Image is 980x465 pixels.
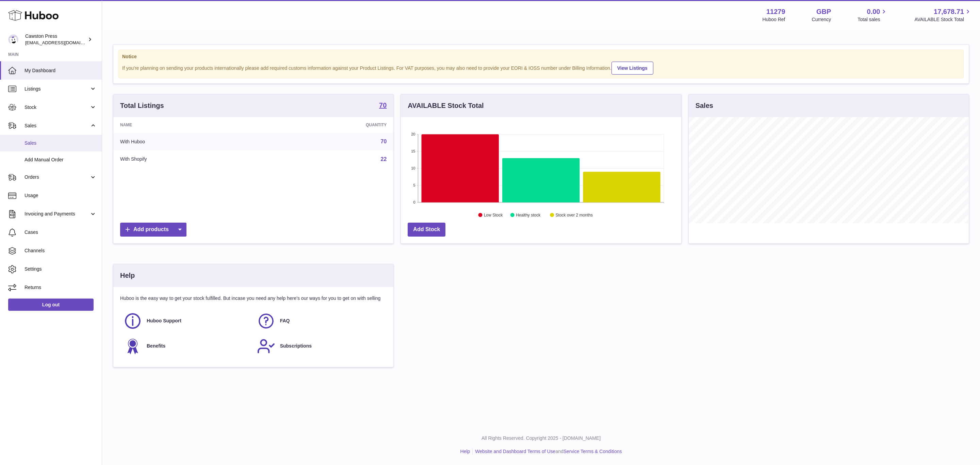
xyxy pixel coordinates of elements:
a: FAQ [257,312,383,330]
a: 17,678.71 AVAILABLE Stock Total [914,7,972,23]
strong: GBP [816,7,831,16]
text: 10 [411,166,415,170]
span: Add Manual Order [24,157,97,163]
a: 0.00 Total sales [857,7,888,23]
span: AVAILABLE Stock Total [914,16,972,23]
h3: AVAILABLE Stock Total [408,101,484,110]
div: Cawston Press [25,33,86,46]
span: Usage [24,192,97,199]
strong: 70 [379,102,387,109]
span: Listings [24,86,89,92]
a: View Listings [611,62,653,75]
a: Subscriptions [257,337,383,355]
th: Name [113,117,264,133]
span: Stock [24,104,89,111]
span: Huboo Support [147,318,181,324]
span: 0.00 [867,7,880,16]
strong: Notice [122,53,960,60]
div: Currency [812,16,831,23]
text: Stock over 2 months [556,213,593,218]
a: 70 [379,102,387,110]
span: Returns [24,284,97,291]
a: 70 [381,139,387,144]
span: Settings [24,266,97,272]
th: Quantity [264,117,393,133]
span: 17,678.71 [934,7,964,16]
li: and [473,448,622,455]
div: If you're planning on sending your products internationally please add required customs informati... [122,61,960,75]
span: My Dashboard [24,67,97,74]
span: Orders [24,174,89,180]
a: Service Terms & Conditions [563,449,622,454]
a: Website and Dashboard Terms of Use [475,449,555,454]
p: All Rights Reserved. Copyright 2025 - [DOMAIN_NAME] [108,435,975,442]
a: Huboo Support [124,312,250,330]
a: Add products [120,223,186,237]
span: Sales [24,140,97,146]
span: FAQ [280,318,290,324]
span: Channels [24,247,97,254]
a: 22 [381,156,387,162]
span: Total sales [857,16,888,23]
text: 20 [411,132,415,136]
span: Cases [24,229,97,236]
span: Subscriptions [280,343,312,349]
a: Help [460,449,470,454]
span: Benefits [147,343,165,349]
p: Huboo is the easy way to get your stock fulfilled. But incase you need any help here's our ways f... [120,295,387,302]
text: Low Stock [484,213,503,218]
h3: Total Listings [120,101,164,110]
strong: 11279 [766,7,785,16]
text: 5 [413,183,415,187]
a: Add Stock [408,223,445,237]
td: With Shopify [113,150,264,168]
text: 0 [413,200,415,204]
span: Sales [24,123,89,129]
a: Benefits [124,337,250,355]
h3: Sales [696,101,713,110]
text: Healthy stock [516,213,541,218]
td: With Huboo [113,133,264,150]
div: Huboo Ref [763,16,785,23]
span: [EMAIL_ADDRESS][DOMAIN_NAME] [25,40,100,45]
text: 15 [411,149,415,153]
a: Log out [8,299,94,311]
span: Invoicing and Payments [24,211,89,217]
img: internalAdmin-11279@internal.huboo.com [8,34,18,45]
h3: Help [120,271,135,280]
